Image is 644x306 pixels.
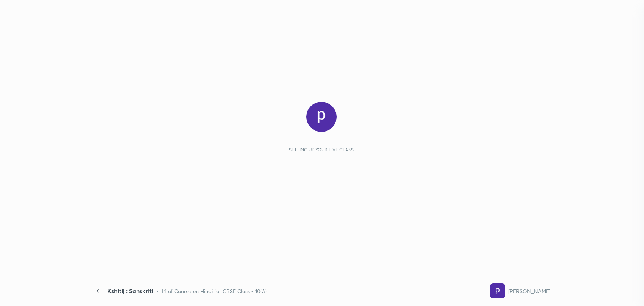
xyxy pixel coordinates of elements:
[508,287,550,295] div: [PERSON_NAME]
[289,147,354,153] div: Setting up your live class
[490,283,505,298] img: fe5e615f634848a0bdba5bb5a11f7c54.82354728_3
[107,286,153,295] div: Kshitij : Sanskriti
[156,287,159,295] div: •
[162,287,267,295] div: L1 of Course on Hindi for CBSE Class - 10(A)
[306,102,337,132] img: fe5e615f634848a0bdba5bb5a11f7c54.82354728_3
